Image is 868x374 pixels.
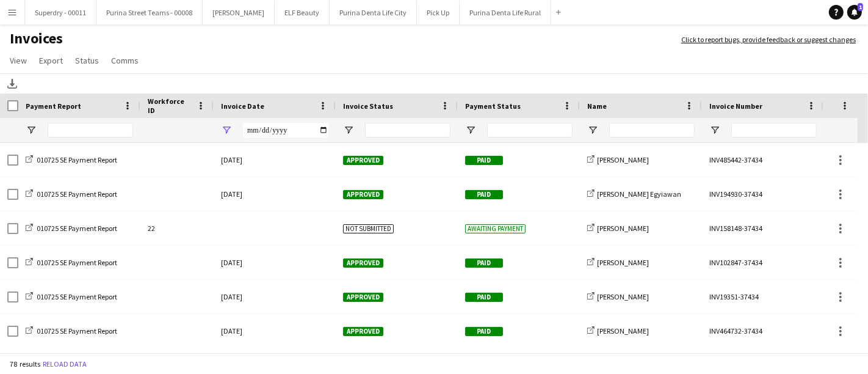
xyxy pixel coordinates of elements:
input: Payment Report Filter Input [48,123,133,137]
span: Approved [343,293,383,302]
button: Open Filter Menu [465,125,476,136]
div: INV102847-37434 [702,246,824,279]
span: View [10,55,27,66]
span: Paid [465,258,503,268]
button: Reload data [40,358,89,371]
div: INV158148-37434 [702,211,824,245]
button: Open Filter Menu [221,125,232,136]
span: Approved [343,190,383,199]
div: 22 [140,211,214,245]
span: [PERSON_NAME] [597,292,649,301]
span: Workforce ID [148,97,192,115]
span: Name [587,101,607,111]
span: Payment Report [26,101,81,111]
app-action-btn: Download [5,76,20,91]
span: Awaiting payment [465,224,526,233]
div: [DATE] [214,280,336,313]
a: Status [70,53,104,68]
span: Paid [465,190,503,199]
a: Comms [106,53,143,68]
button: [PERSON_NAME] [203,1,275,24]
button: Superdry - 00011 [25,1,96,24]
span: Invoice Date [221,101,264,111]
div: INV194930-37434 [702,177,824,211]
span: [PERSON_NAME] [597,155,649,164]
button: Purina Denta Life City [330,1,417,24]
a: 010725 SE Payment Report [26,189,117,199]
div: [DATE] [214,143,336,177]
div: [DATE] [214,177,336,211]
input: Name Filter Input [609,123,695,137]
div: INV464732-37434 [702,314,824,348]
span: Invoice Status [343,101,393,111]
a: View [5,53,32,68]
span: Status [75,55,99,66]
input: Invoice Status Filter Input [365,123,450,137]
span: Approved [343,156,383,165]
a: 1 [847,5,862,20]
button: Purina Street Teams - 00008 [96,1,203,24]
span: Paid [465,156,503,165]
span: 010725 SE Payment Report [37,326,117,335]
span: Comms [111,55,139,66]
a: 010725 SE Payment Report [26,292,117,301]
button: Pick Up [417,1,460,24]
span: Invoice Number [709,101,762,111]
div: [DATE] [214,314,336,348]
span: [PERSON_NAME] [597,258,649,267]
span: Not submitted [343,224,394,233]
span: Approved [343,327,383,336]
div: INV19351-37434 [702,280,824,313]
span: 010725 SE Payment Report [37,224,117,233]
span: 1 [858,3,863,11]
button: Open Filter Menu [587,125,598,136]
span: 010725 SE Payment Report [37,155,117,164]
span: 010725 SE Payment Report [37,292,117,301]
span: [PERSON_NAME] [597,326,649,335]
span: [PERSON_NAME] [597,224,649,233]
span: 010725 SE Payment Report [37,189,117,199]
span: Paid [465,327,503,336]
button: Purina Denta Life Rural [460,1,551,24]
input: Invoice Number Filter Input [731,123,817,137]
input: Invoice Date Filter Input [243,123,328,137]
button: ELF Beauty [275,1,330,24]
button: Open Filter Menu [343,125,354,136]
button: Open Filter Menu [709,125,720,136]
span: Payment Status [465,101,521,111]
a: 010725 SE Payment Report [26,155,117,164]
span: [PERSON_NAME] Egyiawan [597,189,681,199]
a: Export [34,53,68,68]
span: 010725 SE Payment Report [37,258,117,267]
a: 010725 SE Payment Report [26,258,117,267]
span: Approved [343,258,383,268]
button: Open Filter Menu [26,125,37,136]
div: INV485442-37434 [702,143,824,177]
div: [DATE] [214,246,336,279]
a: Click to report bugs, provide feedback or suggest changes [681,34,856,45]
a: 010725 SE Payment Report [26,224,117,233]
span: Export [39,55,63,66]
a: 010725 SE Payment Report [26,326,117,335]
span: Paid [465,293,503,302]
